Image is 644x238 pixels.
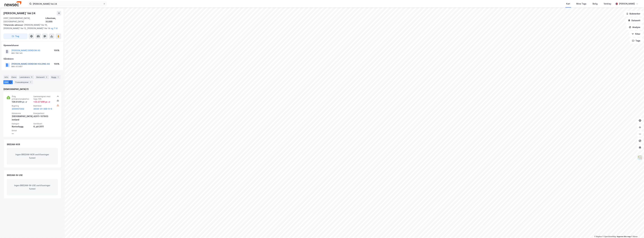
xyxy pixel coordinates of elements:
div: Kart [566,2,570,5]
div: Verktøy [604,2,611,5]
div: 100% [54,49,59,52]
div: 1 [57,76,60,79]
div: Kontorbygg [12,125,32,128]
div: [DEMOGRAPHIC_DATA] (1) [3,88,61,91]
div: Info [3,75,9,79]
div: 2 [45,76,48,79]
div: BREEAM-IN-USE [7,174,23,177]
button: Filter [629,31,643,37]
div: Transaksjoner [14,80,33,84]
span: Klimasone [12,112,32,115]
span: Sammenlignet med topp 15% [33,95,54,100]
button: Tags [630,38,643,44]
div: [PERSON_NAME] [619,2,635,5]
div: Eiere [10,75,17,79]
button: 3030-31-355-0-0 [33,107,52,111]
button: Tag [3,33,28,39]
div: Ingen BREEAM-IN-USE sertifiseringer funnet [7,179,58,195]
div: 136.9 [12,100,27,104]
span: Matrikkel [33,105,54,107]
div: Datasett [35,75,49,79]
div: Gårdeiere [4,57,61,61]
span: Bygning [12,105,32,107]
iframe: Chat Widget [630,225,644,238]
div: Kontrollprogram for chat [630,225,644,238]
div: 7 [29,81,32,84]
div: kWt pr. ㎡ [18,100,27,104]
a: OpenStreetMap [603,236,616,238]
span: Kategori [12,123,32,125]
a: Mapbox [594,236,602,238]
div: Bolig [593,2,598,5]
div: [GEOGRAPHIC_DATA], innland [12,115,32,121]
div: ESG [3,80,13,84]
span: Energiattest [33,112,54,115]
button: Analyse [627,24,643,30]
span: Sertifisert [33,123,54,125]
div: — [12,132,32,135]
span: Årlig primærenergibehov [12,95,32,100]
div: Ingen BREEAM-NOR sertifiseringer funnet [7,148,58,164]
button: Datasett [626,18,643,23]
div: Mine Tags [576,2,587,5]
img: newsec-logo.f6e21ccffca1b3a03d2d.png [4,1,21,6]
div: BREEAM-NOR [7,143,20,146]
div: [PERSON_NAME]' Vei 10, [PERSON_NAME]' Vei 12, [PERSON_NAME]' Vei 14 [3,23,59,30]
div: 100% [54,62,59,66]
div: 1 [9,81,12,84]
div: Leietakere [19,75,34,79]
div: A2011-107603 [33,115,54,118]
div: Hjemmelshaver [4,44,61,47]
a: Improve this map [617,236,631,238]
div: 983 766 145 [11,52,22,54]
div: + 23.37 kWt pr. ㎡ [33,100,50,104]
button: Bokmerker [624,11,643,17]
div: 11 [30,76,33,79]
img: Z [637,155,643,160]
div: 984 413 807 [11,65,23,68]
div: 6. juli 2011 [33,125,54,128]
div: Bygg [50,75,61,79]
div: Lillestrøm, 31/355 [45,17,61,23]
div: 2007, [GEOGRAPHIC_DATA], [GEOGRAPHIC_DATA] [3,17,45,23]
span: Tilhørende adresser: [3,24,24,26]
div: [PERSON_NAME]' Vei 24 [3,11,36,15]
span: Enhet [12,129,32,132]
input: Søk på adresse, matrikkel, gårdeiere, leietakere eller personer [32,2,103,6]
button: 300007302 [12,107,24,111]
